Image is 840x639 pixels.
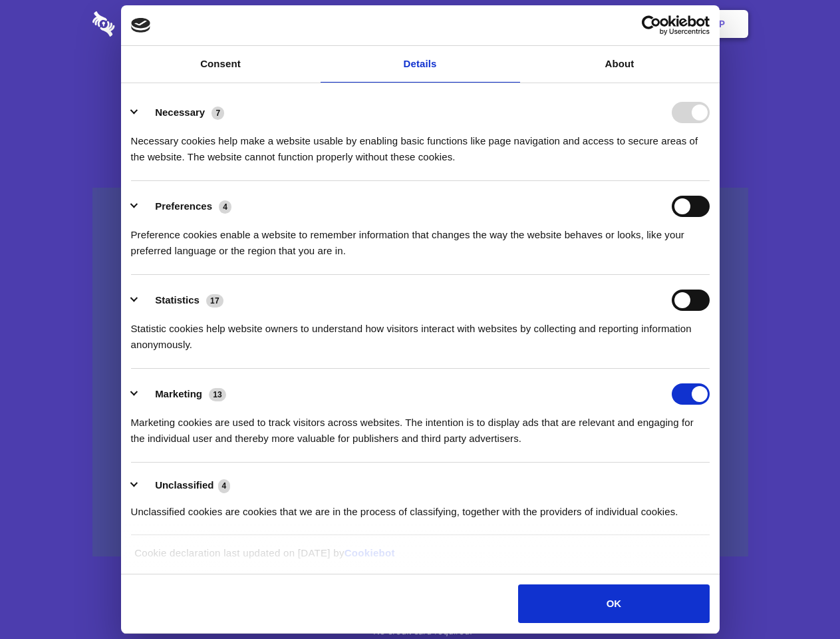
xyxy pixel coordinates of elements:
div: Statistic cookies help website owners to understand how visitors interact with websites by collec... [131,311,710,353]
span: 4 [218,479,231,493]
button: Marketing (13) [131,383,235,405]
button: Unclassified (4) [131,477,239,494]
span: 13 [209,388,226,401]
label: Marketing [155,388,202,399]
h1: Eliminate Slack Data Loss. [92,60,748,108]
span: 7 [211,106,224,120]
a: Consent [121,46,321,83]
div: Preference cookies enable a website to remember information that changes the way the website beha... [131,217,710,259]
a: Login [603,3,661,45]
a: Details [321,46,520,83]
div: Cookie declaration last updated on [DATE] by [124,545,716,571]
img: logo-wordmark-white-trans-d4663122ce5f474addd5e946df7df03e33cb6a1c49d2221995e7729f52c070b2.svg [92,11,206,37]
a: About [520,46,720,83]
label: Necessary [155,106,205,118]
div: Unclassified cookies are cookies that we are in the process of classifying, together with the pro... [131,494,710,520]
a: Pricing [390,3,448,45]
a: Usercentrics Cookiebot - opens in a new window [593,15,710,35]
a: Contact [539,3,601,45]
button: Statistics (17) [131,290,232,311]
span: 4 [219,200,231,214]
span: 17 [206,294,223,308]
div: Necessary cookies help make a website usable by enabling basic functions like page navigation and... [131,123,710,165]
button: Preferences (4) [131,196,240,217]
a: Wistia video thumbnail [92,188,748,557]
button: OK [518,584,709,623]
h4: Auto-redaction of sensitive data, encrypted data sharing and self-destructing private chats. Shar... [92,121,748,165]
button: Necessary (7) [131,102,233,123]
label: Preferences [155,200,212,212]
a: Cookiebot [345,547,395,558]
label: Statistics [155,294,200,306]
div: Marketing cookies are used to track visitors across websites. The intention is to display ads tha... [131,405,710,447]
img: logo [131,18,151,33]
